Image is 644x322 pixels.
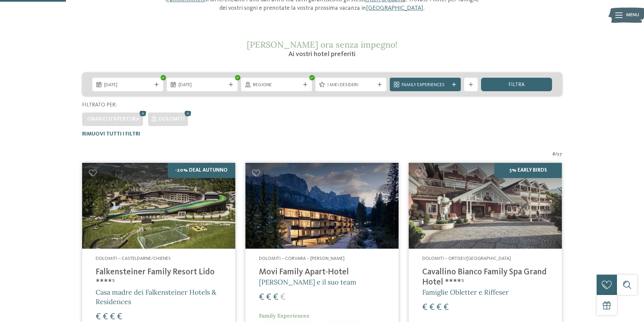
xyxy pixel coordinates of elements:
[259,267,385,277] h4: Movi Family Apart-Hotel
[552,151,555,158] span: 8
[266,293,271,302] span: €
[555,151,557,158] span: /
[402,82,449,89] span: Family Experiences
[117,313,122,321] span: €
[273,293,278,302] span: €
[422,303,427,312] span: €
[436,303,442,312] span: €
[280,293,285,302] span: €
[366,5,423,11] a: [GEOGRAPHIC_DATA]
[110,313,115,321] span: €
[422,256,511,261] span: Dolomiti – Ortisei/[GEOGRAPHIC_DATA]
[96,256,171,261] span: Dolomiti – Casteldarne/Chienes
[82,131,140,137] span: Rimuovi tutti i filtri
[429,303,434,312] span: €
[557,151,562,158] span: 27
[103,313,108,321] span: €
[259,256,344,261] span: Dolomiti – Corvara – [PERSON_NAME]
[178,82,226,89] span: [DATE]
[259,293,264,302] span: €
[253,82,300,89] span: Regione
[96,288,216,306] span: Casa madre dei Falkensteiner Hotels & Residences
[508,82,525,88] span: filtra
[422,267,548,288] h4: Cavallino Bianco Family Spa Grand Hotel ****ˢ
[104,82,151,89] span: [DATE]
[245,163,399,249] img: Cercate un hotel per famiglie? Qui troverete solo i migliori!
[409,163,562,249] img: Family Spa Grand Hotel Cavallino Bianco ****ˢ
[247,39,398,50] span: [PERSON_NAME] ora senza impegno!
[82,163,235,249] img: Cercate un hotel per famiglie? Qui troverete solo i migliori!
[96,313,101,321] span: €
[87,117,140,122] span: Orario d'apertura
[82,102,117,108] span: Filtrato per:
[259,278,356,286] span: [PERSON_NAME] e il suo team
[327,82,375,89] span: I miei desideri
[159,117,185,122] span: Dolomiti
[96,267,222,288] h4: Falkensteiner Family Resort Lido ****ˢ
[288,51,356,58] span: Ai vostri hotel preferiti
[444,303,449,312] span: €
[422,288,509,296] span: Famiglie Obletter e Riffeser
[259,312,309,319] span: Family Experiences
